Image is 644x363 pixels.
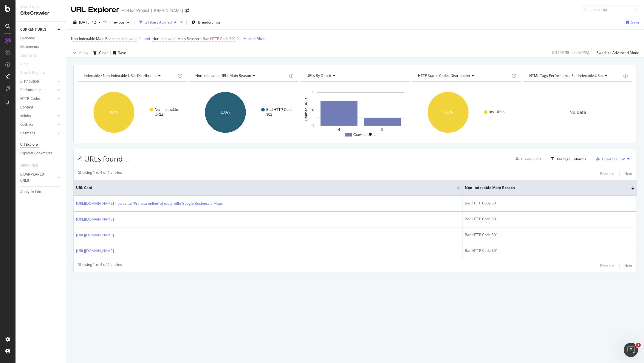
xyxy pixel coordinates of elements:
text: Bad HTTP Code [266,108,292,112]
div: SiteCrawler [20,10,61,17]
a: DISAPPEARED URLS [20,171,56,184]
text: 5 [381,128,383,132]
div: - [129,158,130,163]
div: Save [118,50,126,55]
div: 0.41 % URLs ( 4 on 953 ) [552,50,589,55]
span: No Data [569,109,586,115]
button: Previous [600,262,614,269]
input: Find a URL [582,5,639,15]
button: 2 Filters Applied [137,18,179,27]
span: Non-Indexable URLs Main Reason [195,73,251,78]
text: 301 [266,112,272,117]
svg: A chart. [412,86,521,138]
div: Create alert [521,156,541,162]
a: Visits [20,61,35,67]
div: Manage Columns [557,156,586,162]
button: Apply [71,48,88,58]
div: Performance [20,87,41,93]
button: Next [624,170,632,177]
button: Manage Columns [549,155,586,162]
div: DISAPPEARED URLS [20,171,50,184]
h4: Indexable / Non-Indexable URLs Distribution [83,71,177,80]
a: CURRENT URLS [20,27,56,33]
a: Overview [20,35,62,41]
button: Save [624,18,639,27]
button: Next [624,262,632,269]
div: Bad HTTP Code 301 [465,248,634,253]
a: Sitemaps [20,130,56,136]
span: Indexable / Non-Indexable URLs distribution [84,73,157,78]
div: Analytics [20,5,61,10]
div: Search Engines [20,70,45,76]
text: 4 [312,91,314,95]
div: CURRENT URLS [20,27,46,33]
text: 100% [109,110,119,114]
svg: A chart. [190,86,298,138]
text: Crawled URLs [304,98,308,121]
button: Save [111,48,126,58]
svg: A chart. [78,86,187,138]
span: Non-Indexable Main Reason [465,185,622,190]
a: Movements [20,44,62,50]
a: [URL][DOMAIN_NAME] il pulsante “Prenota online” al tuo profilo Google Business e Maps. [76,201,224,207]
div: Bad HTTP Code 301 [465,216,634,222]
div: Analysis Info [20,189,41,195]
h4: HTML Tags Performance for Indexable URLs [528,71,622,80]
button: [DATE] #2 [71,18,103,27]
span: Bad HTTP Code 301 [203,35,236,43]
div: Inlinks [20,113,31,119]
div: Add Filter [249,36,265,41]
a: [URL][DOMAIN_NAME] [76,216,114,222]
a: Content [20,104,62,111]
h4: HTTP Status Codes Distribution [417,71,511,80]
button: Export as CSV [594,154,625,164]
div: Previous [600,263,614,268]
div: Export as CSV [602,156,625,162]
div: Bad HTTP Code 301 [465,232,634,238]
div: Next [624,171,632,176]
div: Content [20,104,33,111]
button: and [144,36,150,41]
text: Crawled URLs [353,133,376,137]
span: HTTP Status Codes Distribution [418,73,470,78]
div: Showing 1 to 4 of 4 entries [78,262,122,269]
div: Clear [99,50,108,55]
span: 2025 Oct. 3rd #2 [79,20,96,25]
a: Performance [20,87,56,93]
span: vs [103,19,108,24]
div: Switch to Advanced Mode [597,50,639,55]
text: 2 [312,107,314,111]
text: 0 [312,124,314,128]
span: = [200,36,202,41]
button: Switch to Advanced Mode [594,48,639,58]
a: Url Explorer [20,142,62,148]
span: 4 URLs found [78,154,123,164]
a: Analysis Info [20,189,62,195]
a: Segments [20,52,42,59]
span: HTML Tags Performance for Indexable URLs [529,73,603,78]
div: Url Explorer [20,142,39,148]
div: Segments [20,52,36,59]
a: [URL][DOMAIN_NAME] [76,248,114,254]
span: Non-Indexable Main Reason [71,36,117,41]
a: Distribution [20,78,56,85]
div: Sitemaps [20,130,35,136]
div: arrow-right-arrow-left [185,8,189,13]
div: times [179,19,184,25]
div: Explorer Bookmarks [20,150,52,156]
a: Explorer Bookmarks [20,150,62,156]
button: Create alert [513,154,541,164]
div: Showing 1 to 4 of 4 entries [78,170,122,177]
div: Movements [20,44,39,50]
span: ≠ [118,36,120,41]
span: 1 [636,343,641,348]
span: URL Card [76,185,455,190]
h4: URLs by Depth [305,71,404,80]
a: [URL][DOMAIN_NAME] [76,232,114,238]
div: Apply [79,50,88,55]
div: Overview [20,35,35,41]
span: Breadcrumbs [198,20,221,25]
